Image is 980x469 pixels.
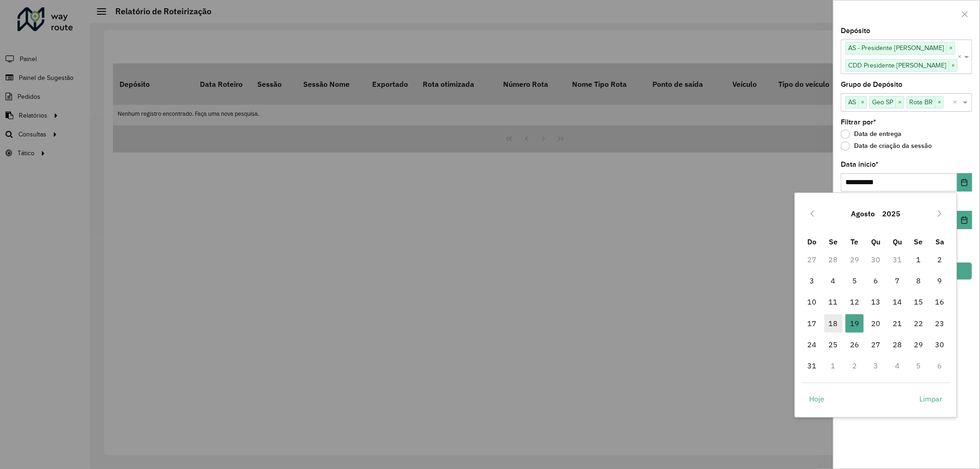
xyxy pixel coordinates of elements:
td: 24 [801,334,822,355]
td: 2 [929,249,950,270]
span: Clear all [953,97,961,108]
span: 8 [909,271,928,290]
span: Qu [893,237,902,246]
button: Next Month [932,206,947,221]
span: 11 [824,293,843,311]
span: × [935,97,943,108]
span: CDD Presidente [PERSON_NAME] [846,60,949,71]
span: 16 [931,293,949,311]
span: 28 [888,335,906,354]
span: 23 [931,314,949,333]
label: Grupo de Depósito [841,79,902,90]
span: 17 [803,314,821,333]
td: 4 [823,270,844,291]
td: 19 [844,313,865,334]
td: 2 [844,355,865,376]
td: 6 [929,355,950,376]
td: 3 [801,270,822,291]
td: 27 [801,249,822,270]
div: Choose Date [794,192,957,418]
span: 10 [803,293,821,311]
td: 21 [887,313,908,334]
span: Do [807,237,816,246]
span: 13 [867,293,885,311]
td: 18 [823,313,844,334]
button: Choose Year [878,203,904,225]
td: 30 [929,334,950,355]
td: 30 [865,249,886,270]
span: Geo SP [870,96,895,107]
span: 2 [931,250,949,269]
span: 12 [845,293,864,311]
td: 10 [801,291,822,312]
button: Choose Date [957,211,972,229]
span: 15 [909,293,928,311]
td: 22 [908,313,929,334]
span: Rota BR [907,96,935,107]
td: 8 [908,270,929,291]
span: 24 [803,335,821,354]
td: 7 [887,270,908,291]
span: 26 [845,335,864,354]
label: Data de entrega [841,130,901,139]
td: 28 [887,334,908,355]
label: Filtrar por [841,117,876,128]
td: 31 [887,249,908,270]
span: 30 [931,335,949,354]
span: 7 [888,271,906,290]
span: 20 [867,314,885,333]
span: AS - Presidente [PERSON_NAME] [846,42,946,53]
span: 3 [803,271,821,290]
td: 5 [908,355,929,376]
td: 4 [887,355,908,376]
td: 13 [865,291,886,312]
span: 1 [909,250,928,269]
td: 16 [929,291,950,312]
span: 14 [888,293,906,311]
span: Te [851,237,859,246]
span: 21 [888,314,906,333]
span: Limpar [920,393,943,404]
span: 22 [909,314,928,333]
td: 12 [844,291,865,312]
span: AS [846,96,858,107]
label: Data início [841,159,878,170]
td: 26 [844,334,865,355]
td: 1 [823,355,844,376]
td: 28 [823,249,844,270]
span: Se [914,237,923,246]
td: 27 [865,334,886,355]
td: 20 [865,313,886,334]
span: × [949,60,957,71]
button: Choose Date [957,173,972,192]
span: 9 [931,271,949,290]
span: 5 [845,271,864,290]
span: Qu [871,237,880,246]
span: Hoje [809,393,824,404]
td: 5 [844,270,865,291]
label: Data de criação da sessão [841,141,932,151]
span: 6 [867,271,885,290]
td: 23 [929,313,950,334]
span: Clear all [957,51,963,62]
td: 15 [908,291,929,312]
span: × [946,43,955,54]
td: 1 [908,249,929,270]
span: × [858,97,867,108]
td: 25 [823,334,844,355]
span: 29 [909,335,928,354]
span: 18 [824,314,843,333]
td: 29 [908,334,929,355]
span: 31 [803,356,821,375]
button: Previous Month [805,206,820,221]
td: 3 [865,355,886,376]
td: 29 [844,249,865,270]
td: 11 [823,291,844,312]
button: Hoje [801,390,832,408]
td: 31 [801,355,822,376]
span: Sa [935,237,944,246]
button: Choose Month [847,203,878,225]
span: 25 [824,335,843,354]
td: 17 [801,313,822,334]
span: Se [829,237,838,246]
